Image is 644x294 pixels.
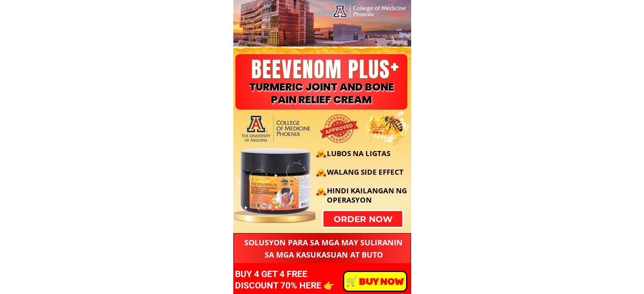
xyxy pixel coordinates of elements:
[343,272,407,291] p: ️🛒 BUY NOW
[321,211,405,227] p: order now
[390,47,400,82] span: +
[233,81,410,106] h3: TURMERIC JOINT AND BONE PAIN RELIEF CREAM
[251,53,390,85] span: BEEVENOM PLUS
[235,269,363,292] h3: BUY 4 GET 4 FREE DISCOUNT 70% HERE 👉
[241,236,406,261] h3: SOLUSYON PARA SA MGA MAY SULIRANIN SA MGA KASUKASUAN AT BUTO
[327,148,407,205] span: LUBOS NA LIGTAS WALANG SIDE EFFECT HINDI KAILANGAN NG OPERASYON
